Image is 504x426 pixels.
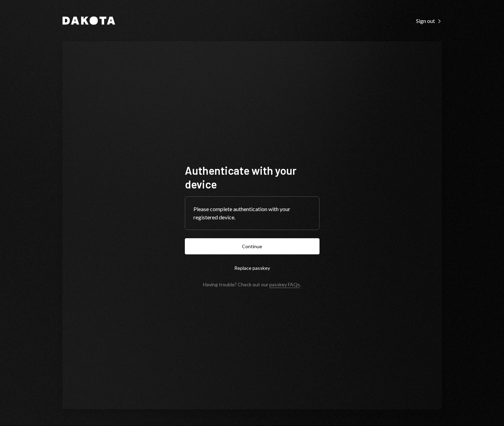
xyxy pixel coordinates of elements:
a: Sign out [416,17,442,24]
button: Replace passkey [185,260,320,276]
div: Please complete authentication with your registered device. [193,205,311,221]
a: passkey FAQs [269,281,300,288]
h1: Authenticate with your device [185,163,320,191]
div: Sign out [416,18,442,24]
button: Continue [185,238,320,254]
div: Having trouble? Check out our . [203,281,301,287]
